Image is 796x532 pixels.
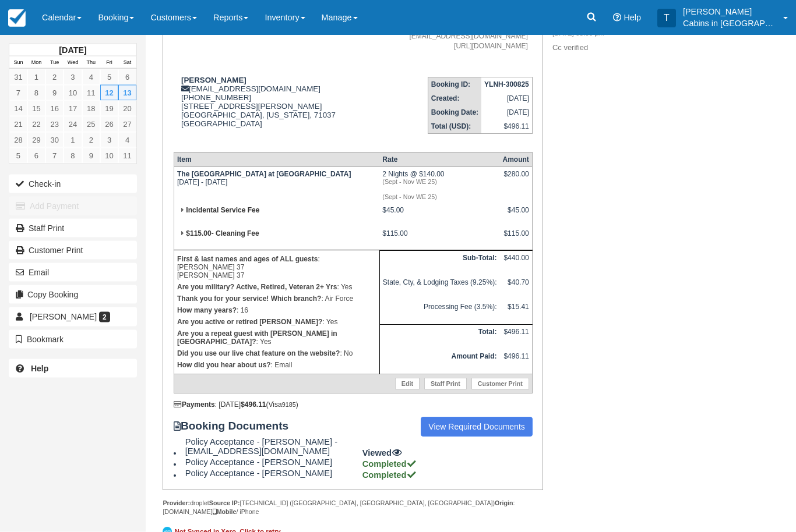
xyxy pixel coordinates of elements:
[9,69,27,85] a: 31
[499,152,532,167] th: Amount
[177,282,376,293] p: : Yes
[8,9,26,27] img: checkfront-main-nav-mini-logo.png
[27,148,45,164] a: 6
[499,251,532,276] td: $440.00
[31,364,48,373] b: Help
[362,471,417,480] strong: Completed
[395,378,420,390] a: Edit
[379,325,499,349] th: Total:
[9,175,137,193] button: Check-in
[177,293,376,305] p: : Air Force
[27,101,45,116] a: 15
[27,69,45,85] a: 1
[471,378,529,390] a: Customer Print
[185,438,360,456] span: Policy Acceptance - [PERSON_NAME] - [EMAIL_ADDRESS][DOMAIN_NAME]
[499,350,532,374] td: $496.11
[481,106,532,120] td: [DATE]
[118,85,136,101] a: 13
[177,283,337,292] strong: Are you military? Active, Retired, Veteran 2+ Yrs
[502,171,529,188] div: $280.00
[174,167,379,204] td: [DATE] - [DATE]
[362,449,403,458] strong: Viewed
[163,500,190,507] strong: Provider:
[177,317,376,328] p: : Yes
[100,85,118,101] a: 12
[118,56,136,69] th: Sat
[27,56,45,69] th: Mon
[118,69,136,85] a: 6
[82,116,100,132] a: 25
[177,360,376,371] p: : Email
[177,330,337,346] strong: Are you a repeat guest with [PERSON_NAME] in [GEOGRAPHIC_DATA]?
[382,179,496,186] em: (Sept - Nov WE 25)
[683,6,776,17] p: [PERSON_NAME]
[9,85,27,101] a: 7
[100,69,118,85] a: 5
[9,359,137,378] a: Help
[100,56,118,69] th: Fri
[9,148,27,164] a: 5
[379,167,499,204] td: 2 Nights @ $140.00
[27,85,45,101] a: 8
[177,256,318,264] strong: First & last names and ages of ALL guests
[421,417,533,437] a: View Required Documents
[502,230,529,247] div: $115.00
[484,81,529,89] strong: YLNH-300825
[177,305,376,317] p: : 16
[624,13,641,22] span: Help
[9,56,27,69] th: Sun
[99,312,110,322] span: 2
[9,132,27,148] a: 28
[177,350,340,358] strong: Did you use our live chat feature on the website?
[428,120,481,134] th: Total (USD):
[481,92,532,106] td: [DATE]
[428,78,481,93] th: Booking ID:
[82,56,100,69] th: Thu
[428,106,481,120] th: Booking Date:
[502,207,529,224] div: $45.00
[424,378,467,390] a: Staff Print
[45,132,64,148] a: 30
[379,204,499,227] td: $45.00
[379,152,499,167] th: Rate
[177,318,322,327] strong: Are you active or retired [PERSON_NAME]?
[45,69,64,85] a: 2
[9,116,27,132] a: 21
[9,330,137,349] button: Bookmark
[379,300,499,325] td: Processing Fee (3.5%):
[45,56,64,69] th: Tue
[177,348,376,360] p: : No
[64,56,82,69] th: Wed
[181,76,246,85] strong: [PERSON_NAME]
[174,420,300,433] strong: Booking Documents
[174,152,379,167] th: Item
[174,76,348,143] div: [EMAIL_ADDRESS][DOMAIN_NAME] [PHONE_NUMBER] [STREET_ADDRESS][PERSON_NAME] [GEOGRAPHIC_DATA], [US_...
[552,29,734,42] em: [DATE] 03:06 pm
[64,116,82,132] a: 24
[64,69,82,85] a: 3
[177,171,351,179] strong: The [GEOGRAPHIC_DATA] at [GEOGRAPHIC_DATA]
[185,469,360,478] span: Policy Acceptance - [PERSON_NAME]
[657,9,676,27] div: T
[177,307,237,315] strong: How many years?
[59,45,86,55] strong: [DATE]
[9,241,137,260] a: Customer Print
[27,116,45,132] a: 22
[379,227,499,251] td: $115.00
[100,101,118,116] a: 19
[499,276,532,300] td: $40.70
[683,17,776,29] p: Cabins in [GEOGRAPHIC_DATA]
[118,116,136,132] a: 27
[45,116,64,132] a: 23
[177,328,376,348] p: : Yes
[82,101,100,116] a: 18
[45,85,64,101] a: 9
[100,148,118,164] a: 10
[282,402,296,409] small: 9185
[185,458,360,467] span: Policy Acceptance - [PERSON_NAME]
[382,194,496,201] em: (Sept - Nov WE 25)
[45,101,64,116] a: 16
[379,276,499,300] td: State, Cty, & Lodging Taxes (9.25%):
[64,85,82,101] a: 10
[177,295,321,303] strong: Thank you for your service! Which branch?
